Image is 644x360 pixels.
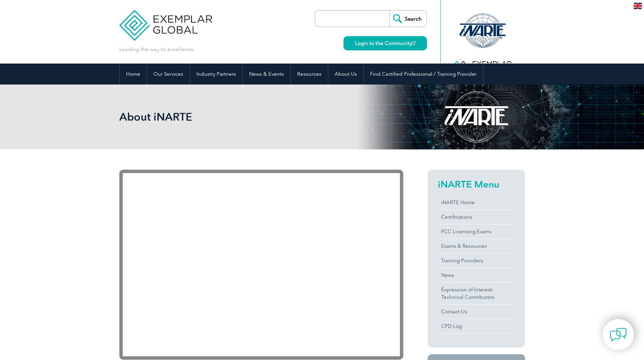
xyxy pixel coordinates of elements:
a: News [438,268,515,282]
a: About Us [328,64,363,85]
a: Find Certified Professional / Training Provider [364,64,483,85]
p: Leading the way to excellence [119,46,193,53]
a: Login to the Community [343,36,427,50]
a: iNARTE Home [438,195,515,210]
a: Resources [291,64,328,85]
a: Exams & Resources [438,239,515,253]
a: Our Services [147,64,190,85]
h2: About iNARTE [119,112,403,122]
a: Contact Us [438,305,515,319]
h2: iNARTE Menu [438,179,515,190]
a: Certifications [438,210,515,224]
a: Training Providers [438,254,515,268]
a: FCC Licensing Exams [438,224,515,239]
iframe: YouTube video player [119,170,403,360]
a: News & Events [243,64,290,85]
a: CPD Log [438,319,515,333]
a: Home [120,64,147,85]
img: open_square.png [412,41,415,45]
a: Industry Partners [190,64,242,85]
img: contact-chat.png [610,326,627,343]
a: Expression of Interest:Technical Contributors [438,283,515,304]
input: Search [389,10,427,27]
img: en [634,3,642,9]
